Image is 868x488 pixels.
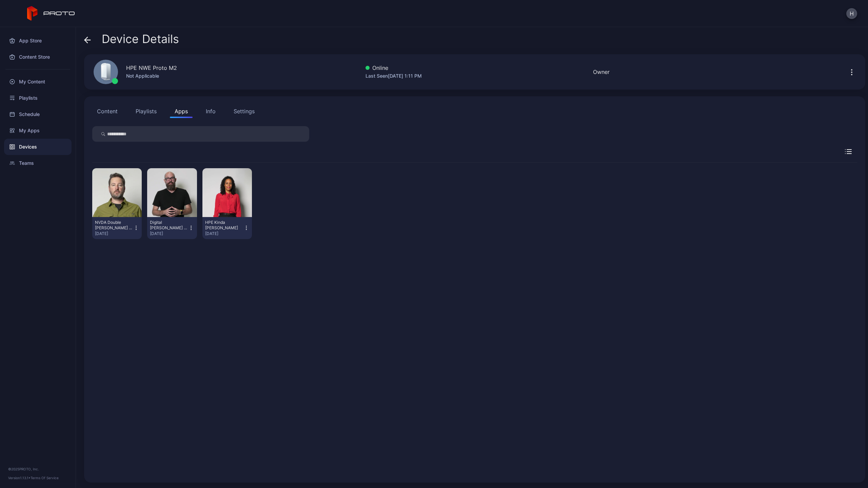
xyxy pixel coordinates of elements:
[201,104,220,118] button: Info
[126,72,177,80] div: Not Applicable
[4,49,72,65] a: Content Store
[205,220,242,231] div: HPE Kinda Krista
[4,155,72,171] a: Teams
[131,104,161,118] button: Playlists
[8,466,67,472] div: © 2025 PROTO, Inc.
[234,107,255,115] div: Settings
[150,220,194,236] button: Digital [PERSON_NAME] - (HPE)[DATE]
[4,90,72,106] a: Playlists
[593,68,610,76] div: Owner
[92,104,122,118] button: Content
[4,33,72,49] a: App Store
[205,220,249,236] button: HPE Kinda [PERSON_NAME][DATE]
[4,74,72,90] a: My Content
[95,231,133,236] div: [DATE]
[150,220,187,231] div: Digital Daniel - (HPE)
[170,104,193,118] button: Apps
[4,139,72,155] a: Devices
[126,64,177,72] div: HPE NWE Proto M2
[31,476,59,480] a: Terms Of Service
[366,64,422,72] div: Online
[206,107,216,115] div: Info
[846,8,857,19] button: H
[366,72,422,80] div: Last Seen [DATE] 1:11 PM
[205,231,243,236] div: [DATE]
[95,220,132,231] div: NVDA Double Dan - (HPE)
[95,220,139,236] button: NVDA Double [PERSON_NAME] - (HPE)[DATE]
[4,122,72,139] a: My Apps
[229,104,259,118] button: Settings
[150,231,188,236] div: [DATE]
[102,33,179,45] span: Device Details
[4,106,72,122] a: Schedule
[8,476,31,480] span: Version 1.13.1 •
